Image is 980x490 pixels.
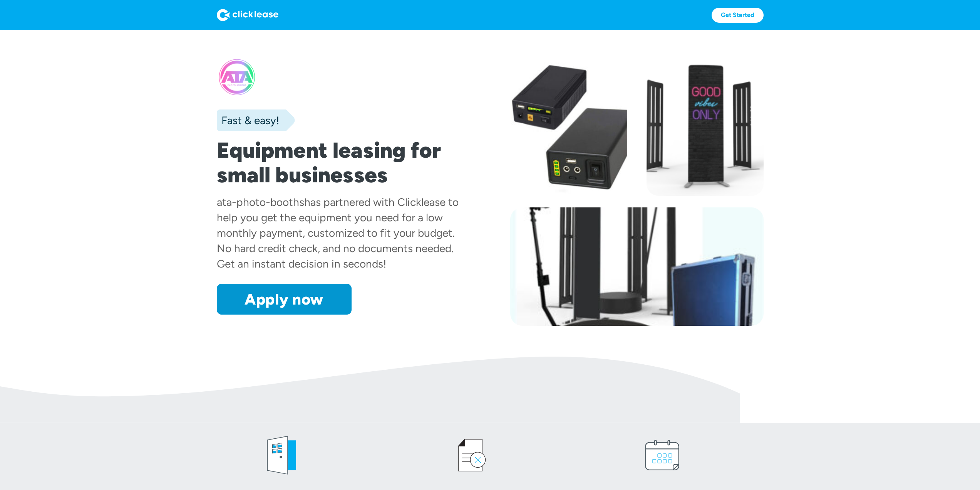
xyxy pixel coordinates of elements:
div: has partnered with Clicklease to help you get the equipment you need for a low monthly payment, c... [217,195,459,270]
img: welcome icon [258,432,305,478]
h1: Equipment leasing for small businesses [217,138,470,187]
a: Get Started [712,8,764,23]
div: Fast & easy! [217,113,279,128]
img: calendar icon [639,432,685,478]
a: Apply now [217,284,352,315]
div: ata-photo-booths [217,195,304,209]
img: credit icon [449,432,495,478]
img: Logo [217,9,278,21]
